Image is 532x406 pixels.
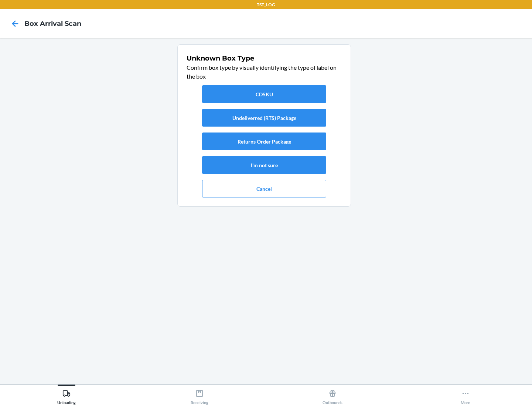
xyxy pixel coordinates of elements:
[191,386,208,405] div: Receiving
[187,63,342,81] p: Confirm box type by visually identifying the type of label on the box
[323,386,342,405] div: Outbounds
[257,1,275,8] p: TST_LOG
[133,385,266,405] button: Receiving
[202,85,326,103] button: CDSKU
[266,385,399,405] button: Outbounds
[24,19,81,28] h4: Box Arrival Scan
[399,385,532,405] button: More
[202,133,326,150] button: Returns Order Package
[461,386,470,405] div: More
[57,386,76,405] div: Unloading
[202,156,326,174] button: I'm not sure
[202,180,326,197] button: Cancel
[202,109,326,127] button: Undeliverred (RTS) Package
[187,54,342,63] h1: Unknown Box Type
